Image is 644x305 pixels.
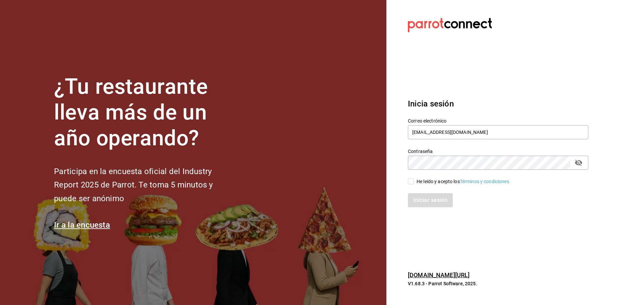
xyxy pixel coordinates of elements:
[408,98,588,110] h3: Inicia sesión
[54,220,110,230] a: Ir a la encuesta
[408,272,470,279] a: [DOMAIN_NAME][URL]
[54,165,235,206] h2: Participa en la encuesta oficial del Industry Report 2025 de Parrot. Te toma 5 minutos y puede se...
[408,125,588,139] input: Ingresa tu correo electrónico
[408,280,588,287] p: V1.68.3 - Parrot Software, 2025.
[573,157,584,168] button: passwordField
[408,119,588,123] label: Correo electrónico
[54,74,235,151] h1: ¿Tu restaurante lleva más de un año operando?
[460,179,511,184] a: Términos y condiciones.
[408,149,588,154] label: Contraseña
[417,178,511,185] div: He leído y acepto los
